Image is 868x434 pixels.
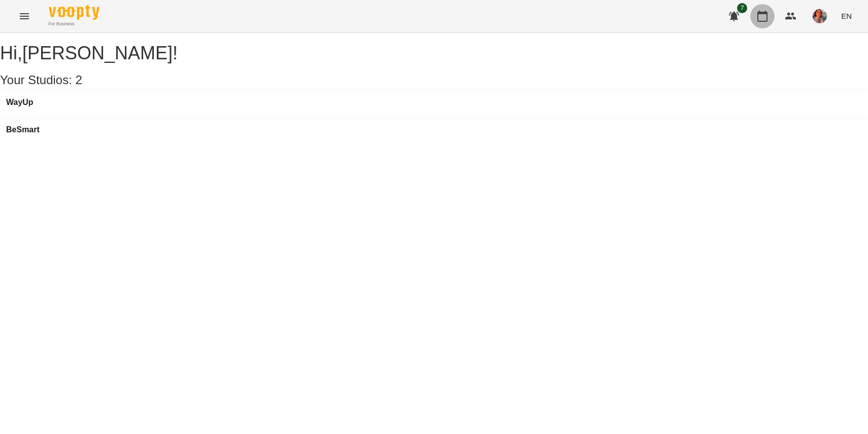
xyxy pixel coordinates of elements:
button: Menu [12,4,37,28]
img: 1ca8188f67ff8bc7625fcfef7f64a17b.jpeg [813,9,827,23]
span: EN [841,11,852,21]
span: 7 [737,3,747,13]
span: 2 [76,73,82,87]
button: EN [837,7,856,25]
a: WayUp [6,98,34,107]
a: BeSmart [6,125,40,134]
img: Voopty Logo [49,5,99,20]
span: For Business [49,21,99,27]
